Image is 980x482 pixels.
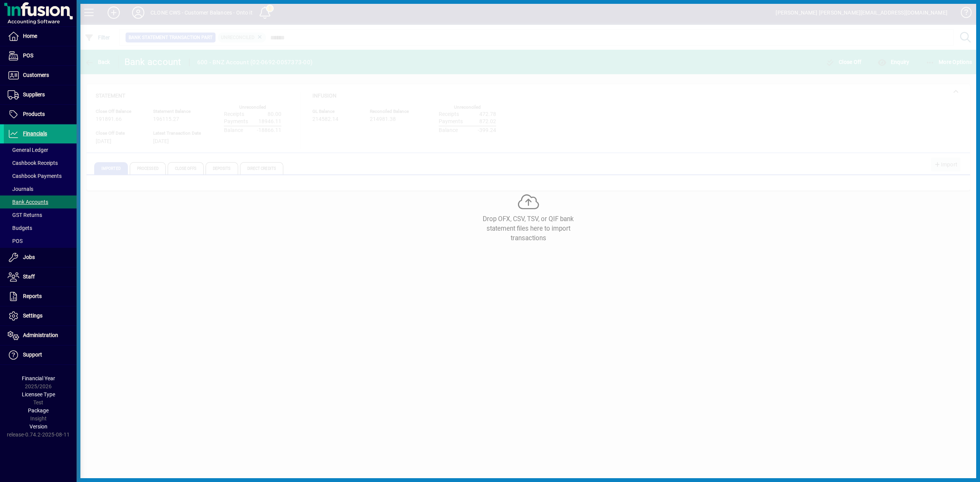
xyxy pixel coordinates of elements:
[23,111,45,117] span: Products
[4,345,77,365] a: Support
[23,254,35,260] span: Jobs
[28,407,49,414] span: Package
[4,169,77,182] a: Cashbook Payments
[23,332,58,338] span: Administration
[8,212,42,218] span: GST Returns
[29,423,47,430] span: Version
[4,248,77,267] a: Jobs
[8,147,48,153] span: General Ledger
[4,267,77,287] a: Staff
[8,173,62,179] span: Cashbook Payments
[23,72,49,78] span: Customers
[23,274,35,280] span: Staff
[23,293,42,299] span: Reports
[4,85,77,104] a: Suppliers
[23,52,33,59] span: POS
[23,313,42,319] span: Settings
[4,46,77,65] a: POS
[23,33,37,39] span: Home
[23,130,47,137] span: Financials
[4,156,77,169] a: Cashbook Receipts
[8,199,48,205] span: Bank Accounts
[8,225,32,231] span: Budgets
[22,391,55,397] span: Licensee Type
[4,208,77,221] a: GST Returns
[4,27,77,46] a: Home
[4,326,77,345] a: Administration
[4,143,77,156] a: General Ledger
[4,105,77,124] a: Products
[4,287,77,306] a: Reports
[8,160,58,166] span: Cashbook Receipts
[4,182,77,195] a: Journals
[4,306,77,326] a: Settings
[4,221,77,234] a: Budgets
[23,352,42,358] span: Support
[4,234,77,248] a: POS
[8,238,23,244] span: POS
[4,66,77,85] a: Customers
[4,195,77,208] a: Bank Accounts
[8,186,33,192] span: Journals
[23,91,45,98] span: Suppliers
[22,375,55,381] span: Financial Year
